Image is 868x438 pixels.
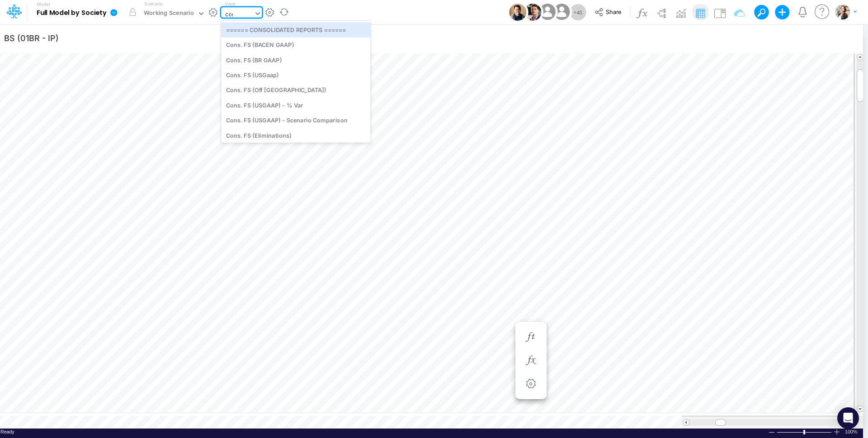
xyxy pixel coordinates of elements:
[225,0,235,7] label: View
[221,83,370,98] div: Cons. FS (Off [GEOGRAPHIC_DATA])
[37,9,107,17] b: Full Model by Society
[4,28,666,47] input: Type a title here
[845,429,859,435] div: Zoom level
[221,22,370,37] div: ====== CONSOLIDATED REPORTS ======
[845,429,859,435] span: 100%
[777,429,833,435] div: Zoom
[837,407,859,429] div: Open Intercom Messenger
[537,2,557,22] img: User Image Icon
[803,430,805,434] div: Zoom
[144,0,163,7] label: Scenario
[37,2,50,7] label: Model
[0,429,14,434] span: Ready
[221,98,370,112] div: Cons. FS (USGAAP) - % Var
[0,429,14,435] div: In Ready mode
[833,429,840,435] div: Zoom In
[221,37,370,52] div: Cons. FS (BACEN GAAP)
[509,4,526,21] img: User Image Icon
[221,67,370,82] div: Cons. FS (USGaap)
[221,52,370,67] div: Cons. FS (BR GAAP)
[524,4,541,21] img: User Image Icon
[552,2,572,22] img: User Image Icon
[768,429,775,436] div: Zoom Out
[144,9,194,19] div: Working Scenario
[221,113,370,128] div: Cons. FS (USGAAP) - Scenario Comparison
[590,5,627,19] button: Share
[573,9,582,15] span: + 45
[797,7,808,17] a: Notifications
[606,8,621,15] span: Share
[221,128,370,143] div: Cons. FS (Eliminations)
